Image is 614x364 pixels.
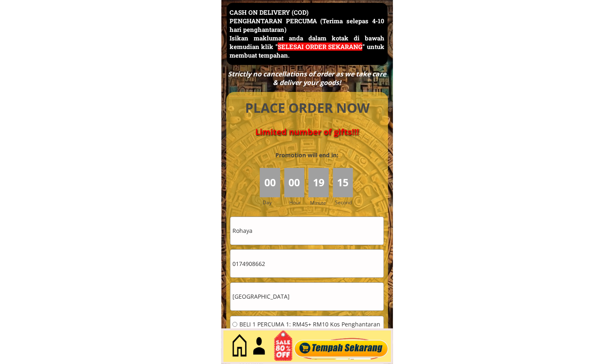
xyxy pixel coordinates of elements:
[236,127,379,137] h4: Limited number of gifts!!!
[335,199,355,206] h3: Second
[263,199,283,206] h3: Day
[230,250,384,277] input: Telefon
[225,70,388,87] div: Strictly no cancellations of order as we take care & deliver your goods!
[289,199,306,206] h3: Hour
[230,283,384,310] input: Alamat
[230,217,384,245] input: Nama
[230,8,384,60] h3: CASH ON DELIVERY (COD) PENGHANTARAN PERCUMA (Terima selepas 4-10 hari penghantaran) Isikan maklum...
[310,199,328,207] h3: Minute
[261,151,353,160] h3: Promotion will end in:
[236,99,379,117] h4: PLACE ORDER NOW
[239,322,382,327] span: BELI 1 PERCUMA 1: RM45+ RM10 Kos Penghantaran
[278,42,362,51] span: SELESAI ORDER SEKARANG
